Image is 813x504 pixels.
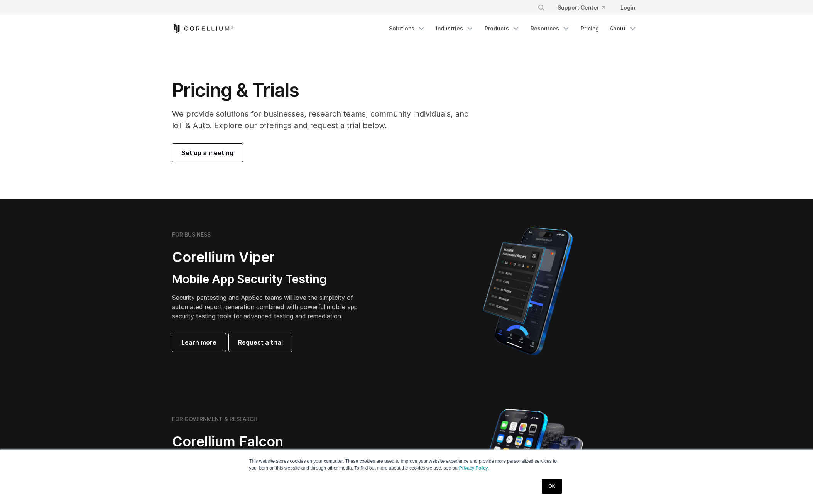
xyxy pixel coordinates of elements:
h6: FOR GOVERNMENT & RESEARCH [172,416,257,423]
a: Pricing [576,22,603,36]
a: Privacy Policy. [459,465,489,471]
a: Support Center [551,1,611,15]
img: Corellium MATRIX automated report on iPhone showing app vulnerability test results across securit... [470,224,586,359]
a: Solutions [384,22,430,36]
a: Login [614,1,641,15]
a: Set up a meeting [172,144,243,162]
a: Industries [431,22,478,36]
span: Set up a meeting [181,148,233,157]
span: Learn more [181,338,216,347]
p: Security pentesting and AppSec teams will love the simplicity of automated report generation comb... [172,293,370,321]
a: Corellium Home [172,24,233,33]
a: Request a trial [229,333,292,352]
h2: Corellium Viper [172,249,370,266]
a: OK [542,479,561,494]
div: Navigation Menu [528,1,641,15]
a: Resources [526,22,575,36]
a: Learn more [172,333,226,352]
a: About [605,22,641,36]
p: This website stores cookies on your computer. These cookies are used to improve your website expe... [249,458,564,472]
p: We provide solutions for businesses, research teams, community individuals, and IoT & Auto. Explo... [172,108,480,131]
span: Request a trial [238,338,283,347]
h2: Corellium Falcon [172,433,388,450]
button: Search [534,1,548,15]
h3: Mobile App Security Testing [172,272,370,287]
div: Navigation Menu [384,22,641,36]
h6: FOR BUSINESS [172,231,211,238]
h1: Pricing & Trials [172,79,480,102]
a: Products [480,22,524,36]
